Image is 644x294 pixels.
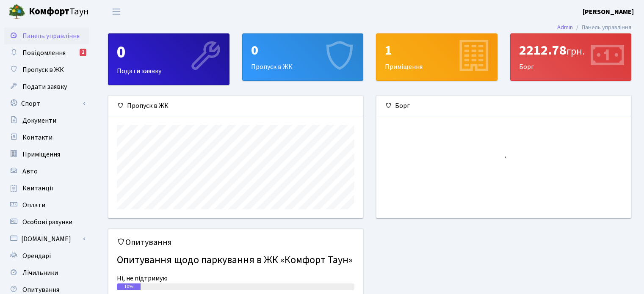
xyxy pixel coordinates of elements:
[544,19,644,36] nav: breadcrumb
[4,163,89,180] a: Авто
[4,78,89,95] a: Подати заявку
[4,95,89,112] a: Спорт
[106,5,127,19] button: Переключити навігацію
[108,34,229,85] div: Подати заявку
[376,34,497,80] div: Приміщення
[519,42,623,58] div: 2212.78
[29,5,69,18] b: Комфорт
[22,251,51,261] span: Орендарі
[242,33,364,81] a: 0Пропуск в ЖК
[117,237,354,247] h5: Опитування
[4,247,89,264] a: Орендарі
[29,5,89,19] span: Таун
[22,82,67,91] span: Подати заявку
[4,231,89,247] a: [DOMAIN_NAME]
[22,31,80,41] span: Панель управління
[22,48,66,58] span: Повідомлення
[22,150,60,159] span: Приміщення
[117,273,354,283] div: Ні, не підтримую
[117,283,141,290] div: 10%
[4,264,89,281] a: Лічильники
[22,116,56,125] span: Документи
[4,44,89,61] a: Повідомлення2
[22,65,64,74] span: Пропуск в ЖК
[4,112,89,129] a: Документи
[557,23,573,32] a: Admin
[22,217,72,227] span: Особові рахунки
[376,96,631,116] div: Борг
[22,268,58,278] span: Лічильники
[4,61,89,78] a: Пропуск в ЖК
[117,251,354,270] h4: Опитування щодо паркування в ЖК «Комфорт Таун»
[117,42,221,63] div: 0
[4,146,89,163] a: Приміщення
[80,49,86,56] div: 2
[385,42,489,58] div: 1
[243,34,363,80] div: Пропуск в ЖК
[4,27,89,44] a: Панель управління
[573,23,631,32] li: Панель управління
[511,34,631,80] div: Борг
[22,201,45,210] span: Оплати
[4,129,89,146] a: Контакти
[4,180,89,197] a: Квитанції
[4,197,89,214] a: Оплати
[567,44,585,59] span: грн.
[22,133,53,142] span: Контакти
[583,7,634,17] a: [PERSON_NAME]
[22,167,38,176] span: Авто
[4,214,89,231] a: Особові рахунки
[583,7,634,16] b: [PERSON_NAME]
[108,33,229,85] a: 0Подати заявку
[251,42,355,58] div: 0
[376,33,498,81] a: 1Приміщення
[8,3,25,20] img: logo.png
[22,184,53,193] span: Квитанції
[108,96,363,116] div: Пропуск в ЖК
